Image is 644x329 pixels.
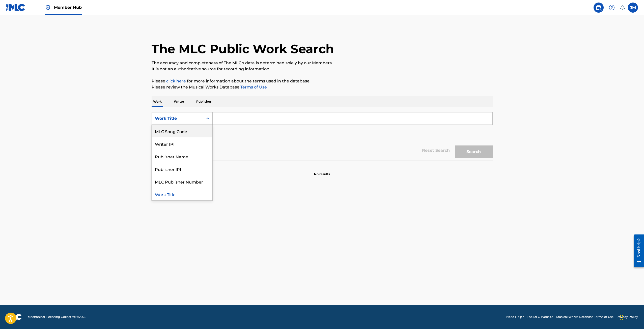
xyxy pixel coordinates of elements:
img: help [609,5,615,11]
div: Help [607,3,617,13]
span: Mechanical Licensing Collective © 2025 [28,315,86,319]
p: Writer [172,96,186,107]
a: Musical Works Database Terms of Use [556,315,613,319]
p: Publisher [195,96,213,107]
img: logo [6,314,22,320]
div: Work Title [152,188,212,200]
p: No results [314,166,330,176]
a: Terms of Use [239,85,267,89]
div: Notifications [620,5,625,10]
iframe: Chat Widget [619,305,644,329]
div: MLC Publisher Number [152,175,212,188]
div: Publisher IPI [152,163,212,175]
a: Need Help? [506,315,524,319]
span: Member Hub [54,5,82,10]
form: Search Form [152,112,493,161]
div: Writer IPI [152,137,212,150]
a: click here [166,79,186,83]
iframe: Resource Center [630,231,644,271]
img: search [596,5,602,11]
h1: The MLC Public Work Search [152,41,334,56]
p: Please for more information about the terms used in the database. [152,78,493,84]
p: Work [152,96,163,107]
p: The accuracy and completeness of The MLC's data is determined solely by our Members. [152,60,493,66]
img: MLC Logo [6,4,25,11]
img: Top Rightsholder [45,5,51,11]
div: MLC Song Code [152,125,212,137]
div: Publisher Name [152,150,212,163]
div: User Menu [628,3,638,13]
a: Public Search [594,3,604,13]
a: Privacy Policy [617,315,638,319]
div: Work Title [155,115,200,122]
p: It is not an authoritative source for recording information. [152,66,493,72]
p: Please review the Musical Works Database [152,84,493,90]
div: Drag [620,310,623,325]
a: The MLC Website [527,315,553,319]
